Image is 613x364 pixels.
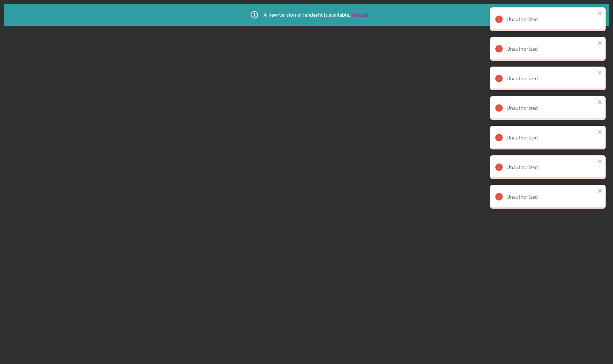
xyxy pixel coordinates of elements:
div: A new version of lenderfit is available. [245,6,368,24]
button: close [597,188,603,195]
div: Unauthorized [506,194,595,200]
div: Unauthorized [506,135,595,141]
button: close [597,10,603,17]
div: Unauthorized [506,105,595,111]
button: close [597,99,603,106]
div: Unauthorized [506,46,595,52]
button: close [597,40,603,47]
a: Reload [352,12,368,18]
button: close [597,70,603,77]
div: Unauthorized [506,16,595,22]
button: close [597,129,603,136]
button: close [597,158,603,165]
div: Unauthorized [506,75,595,81]
div: Unauthorized [506,164,595,170]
